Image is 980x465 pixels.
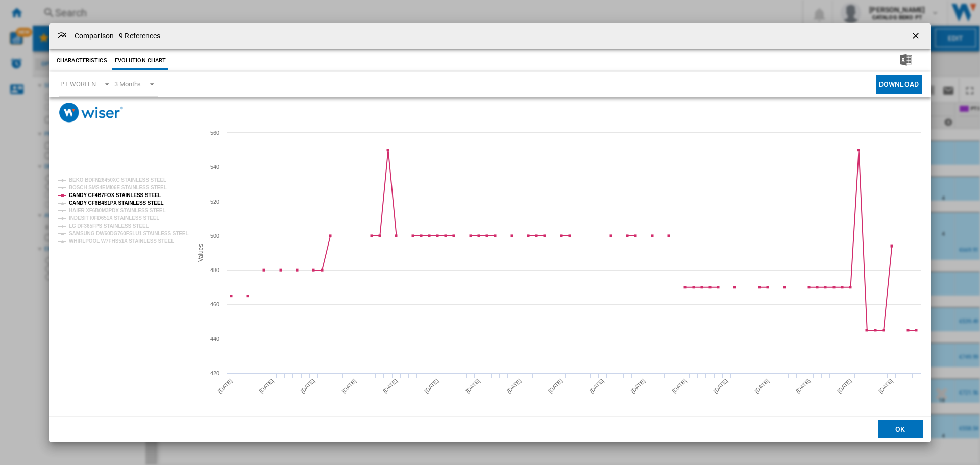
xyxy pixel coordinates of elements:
[753,378,770,395] tspan: [DATE]
[69,215,159,221] tspan: INDESIT I0FD651X STAINLESS STEEL
[382,378,399,395] tspan: [DATE]
[906,26,927,46] button: getI18NText('BUTTONS.CLOSE_DIALOG')
[49,23,931,442] md-dialog: Product popup
[506,378,523,395] tspan: [DATE]
[59,103,123,123] img: logo_wiser_300x94.png
[876,75,922,94] button: Download
[210,267,219,273] tspan: 480
[69,231,188,236] tspan: SAMSUNG DW60DG760FSLU1 STAINLESS STEEL
[69,208,165,213] tspan: HAIER XF6B0M3PDX STAINLESS STEEL
[60,80,96,88] div: PT WORTEN
[547,378,564,395] tspan: [DATE]
[795,378,812,395] tspan: [DATE]
[258,378,275,395] tspan: [DATE]
[210,301,219,307] tspan: 460
[210,199,219,205] tspan: 520
[878,420,923,438] button: OK
[69,223,149,229] tspan: LG DF365FPS STAINLESS STEEL
[340,378,357,395] tspan: [DATE]
[836,378,853,395] tspan: [DATE]
[197,244,204,262] tspan: Values
[69,200,163,206] tspan: CANDY CF6B4S1PX STAINLESS STEEL
[423,378,440,395] tspan: [DATE]
[69,238,174,244] tspan: WHIRLPOOL W7FHS51X STAINLESS STEEL
[69,192,161,198] tspan: CANDY CF4B7FOX STAINLESS STEEL
[69,177,166,183] tspan: BEKO BDFN26450XC STAINLESS STEEL
[629,378,646,395] tspan: [DATE]
[210,164,219,170] tspan: 540
[877,378,894,395] tspan: [DATE]
[589,378,605,395] tspan: [DATE]
[54,52,110,70] button: Characteristics
[911,31,923,43] ng-md-icon: getI18NText('BUTTONS.CLOSE_DIALOG')
[114,80,141,88] div: 3 Months
[112,52,169,70] button: Evolution chart
[671,378,688,395] tspan: [DATE]
[210,370,219,376] tspan: 420
[299,378,316,395] tspan: [DATE]
[900,54,912,66] img: excel-24x24.png
[69,31,161,41] h4: Comparison - 9 References
[884,52,928,70] button: Download in Excel
[464,378,481,395] tspan: [DATE]
[217,378,234,395] tspan: [DATE]
[69,185,167,190] tspan: BOSCH SMS4EMI06E STAINLESS STEEL
[712,378,729,395] tspan: [DATE]
[210,130,219,136] tspan: 560
[210,336,219,342] tspan: 440
[210,233,219,239] tspan: 500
